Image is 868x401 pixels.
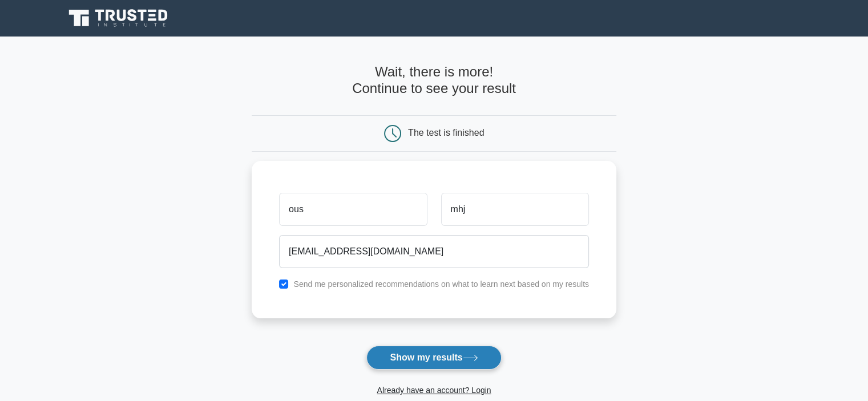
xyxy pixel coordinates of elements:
[366,346,501,370] button: Show my results
[408,128,484,137] div: The test is finished
[279,193,427,226] input: First name
[252,64,616,97] h4: Wait, there is more! Continue to see your result
[293,280,589,289] label: Send me personalized recommendations on what to learn next based on my results
[377,386,491,395] a: Already have an account? Login
[279,235,589,268] input: Email
[441,193,589,226] input: Last name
